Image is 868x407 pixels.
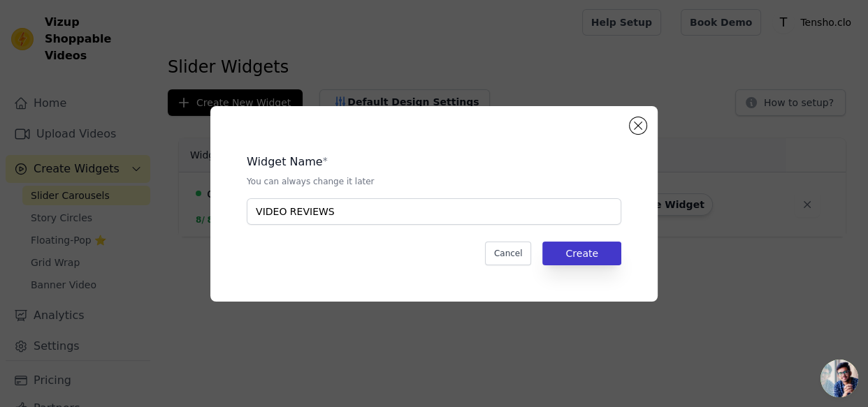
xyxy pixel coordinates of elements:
[820,360,858,397] a: Open chat
[247,176,621,187] p: You can always change it later
[630,117,646,134] button: Close modal
[485,242,532,265] button: Cancel
[542,242,621,265] button: Create
[247,154,323,170] legend: Widget Name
